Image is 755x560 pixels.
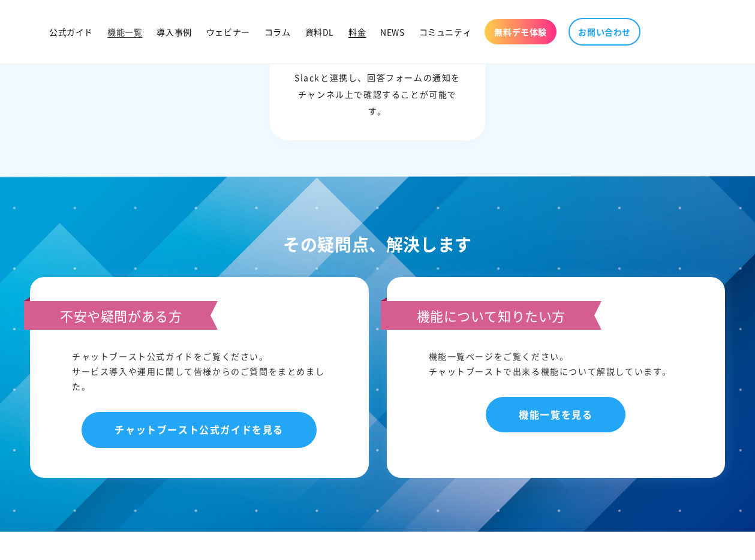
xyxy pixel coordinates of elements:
[298,19,341,44] a: 資料DL
[72,349,327,395] div: チャットブースト公式ガイドをご覧ください。 サービス導入や運用に関して皆様からのご質問をまとめました。
[100,19,149,44] a: 機能一覧
[305,26,334,37] span: 資料DL
[264,26,291,37] span: コラム
[380,26,404,37] span: NEWS
[568,18,640,46] a: お問い合わせ
[206,26,250,37] span: ウェビナー
[199,19,257,44] a: ウェビナー
[578,26,631,37] span: お問い合わせ
[82,412,317,447] a: チャットブースト公式ガイドを見る
[49,26,93,37] span: 公式ガイド
[494,26,547,37] span: 無料デモ体験
[373,19,411,44] a: NEWS
[30,230,725,259] h2: その疑問点、解決します
[412,19,479,44] a: コミュニティ
[485,19,557,44] a: 無料デモ体験
[107,26,142,37] span: 機能一覧
[149,19,198,44] a: 導入事例
[273,69,483,119] div: Slackと連携し、回答フォームの通知を チャンネル上で確認することが可能です。
[419,26,472,37] span: コミュニティ
[157,26,191,37] span: 導入事例
[24,301,218,330] h3: 不安や疑問がある方
[381,301,602,330] h3: 機能について知りたい方
[42,19,100,44] a: 公式ガイド
[341,19,373,44] a: 料金
[486,397,625,432] a: 機能一覧を見る
[257,19,298,44] a: コラム
[429,349,684,379] div: 機能一覧ページをご覧ください。 チャットブーストで出来る機能について解説しています。
[348,26,366,37] span: 料金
